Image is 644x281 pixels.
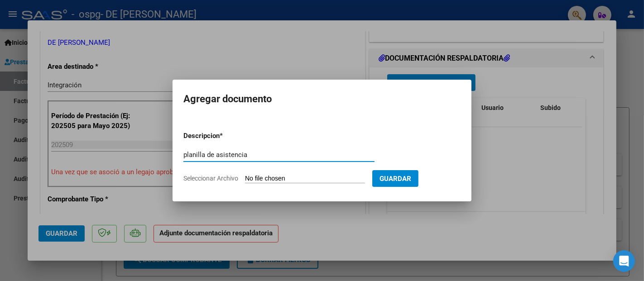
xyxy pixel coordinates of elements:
[380,175,411,183] span: Guardar
[183,131,267,141] p: Descripcion
[183,90,461,108] h2: Agregar documento
[372,170,418,187] button: Guardar
[183,175,238,182] span: Seleccionar Archivo
[613,250,635,272] div: Open Intercom Messenger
